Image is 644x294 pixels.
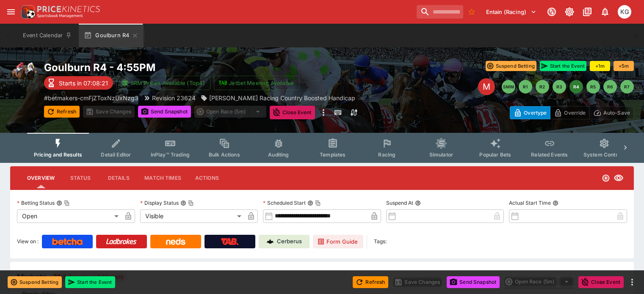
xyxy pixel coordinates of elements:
span: Racing [378,151,395,158]
button: Display StatusCopy To Clipboard [180,200,186,206]
div: Event type filters [27,133,617,163]
div: split button [194,106,266,118]
button: Scheduled StartCopy To Clipboard [307,200,313,206]
button: R6 [603,80,617,93]
svg: Open [602,174,610,182]
button: Start the Event [540,61,586,71]
div: Open [17,209,122,223]
button: more [318,106,329,119]
p: Actual Start Time [509,199,551,206]
button: Close Event [270,106,315,119]
button: Actual Start Time [553,200,558,206]
button: +1m [590,61,610,71]
div: split button [503,276,575,288]
img: Ladbrokes [106,238,137,245]
img: Sportsbook Management [37,14,83,18]
button: Refresh [353,276,388,288]
h2: Copy To Clipboard [44,61,388,74]
button: Connected to PK [544,4,559,19]
div: M. J. Dale Racing Country Boosted Handicap [201,93,355,102]
p: Revision 23624 [152,93,196,102]
button: Select Tenant [481,5,542,19]
button: R3 [553,80,566,93]
button: Copy To Clipboard [64,200,70,206]
button: SRM Prices Available (Top4) [116,76,210,90]
button: Toggle light/dark mode [562,4,577,19]
button: Close Event [578,276,624,288]
p: Display Status [140,199,179,206]
p: Auto-Save [603,108,630,117]
p: Betting Status [17,199,55,206]
input: search [417,5,463,19]
button: Documentation [580,4,595,19]
button: Status [61,168,100,188]
p: Suspend At [386,199,413,206]
span: Related Events [531,151,568,158]
button: Match Times [138,168,188,188]
button: Suspend At [415,200,421,206]
img: PriceKinetics Logo [19,3,36,20]
div: Kevin Gutschlag [618,5,631,19]
button: Kevin Gutschlag [615,3,634,21]
button: R2 [536,80,549,93]
div: Visible [140,209,245,223]
p: Override [564,108,586,117]
span: Simulator [429,151,453,158]
a: Form Guide [313,235,363,248]
div: Edit Meeting [478,78,495,95]
p: Copy To Clipboard [44,93,138,102]
button: Suspend Betting [8,276,62,288]
button: Copy To Clipboard [315,200,321,206]
button: Start the Event [65,276,115,288]
img: Cerberus [267,238,274,245]
p: Cerberus [277,237,302,246]
button: R5 [586,80,600,93]
button: Send Snapshot [447,276,500,288]
button: Overview [20,168,61,188]
button: Send Snapshot [138,106,191,118]
img: Neds [166,238,185,245]
span: Popular Bets [479,151,511,158]
button: Auto-Save [589,106,634,119]
img: jetbet-logo.svg [218,79,227,87]
img: Betcha [52,238,83,245]
button: Event Calendar [18,24,77,47]
p: [PERSON_NAME] Racing Country Boosted Handicap [209,93,355,102]
button: R4 [569,80,583,93]
button: No Bookmarks [465,5,478,19]
button: SMM [502,80,515,93]
button: Actions [188,168,226,188]
a: Cerberus [259,235,310,248]
nav: pagination navigation [502,80,634,93]
button: R1 [519,80,532,93]
p: Overtype [524,108,547,117]
label: Tags: [374,235,387,248]
button: Suspend Betting [486,61,536,71]
img: horse_racing.png [10,61,37,88]
button: +5m [614,61,634,71]
button: open drawer [3,4,19,19]
p: Starts in 07:08:21 [59,79,108,88]
button: Override [550,106,589,119]
span: Templates [320,151,345,158]
img: TabNZ [221,238,239,245]
button: R7 [620,80,634,93]
button: more [627,277,637,287]
span: Detail Editor [101,151,131,158]
button: Refresh [44,106,80,118]
button: Details [100,168,138,188]
button: Jetbet Meeting Available [214,76,299,90]
span: System Controls [583,151,625,158]
svg: Visible [614,173,624,183]
button: Notifications [597,4,613,19]
label: View on : [17,235,39,248]
span: Bulk Actions [209,151,240,158]
div: Start From [510,106,634,119]
span: Auditing [268,151,289,158]
button: Copy To Clipboard [188,200,194,206]
p: Scheduled Start [263,199,306,206]
button: Betting StatusCopy To Clipboard [56,200,62,206]
button: Goulburn R4 [79,24,144,47]
span: InPlay™ Trading [151,151,190,158]
button: Overtype [510,106,550,119]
